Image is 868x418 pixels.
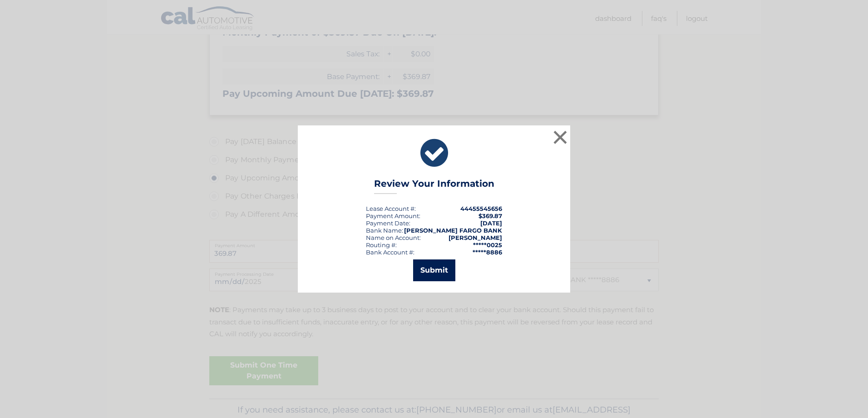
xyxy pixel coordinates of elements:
strong: [PERSON_NAME] FARGO BANK [404,227,502,234]
div: Bank Name: [366,227,403,234]
div: Lease Account #: [366,205,416,212]
span: $369.87 [478,212,502,219]
span: Payment Date [366,219,409,227]
div: Name on Account: [366,234,421,241]
span: [DATE] [480,219,502,227]
strong: [PERSON_NAME] [449,234,502,241]
div: Routing #: [366,241,397,249]
button: Submit [413,259,455,281]
div: Bank Account #: [366,249,414,256]
h3: Review Your Information [374,178,494,194]
button: × [551,128,569,146]
div: : [366,219,410,227]
strong: 44455545656 [460,205,502,212]
div: Payment Amount: [366,212,420,219]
